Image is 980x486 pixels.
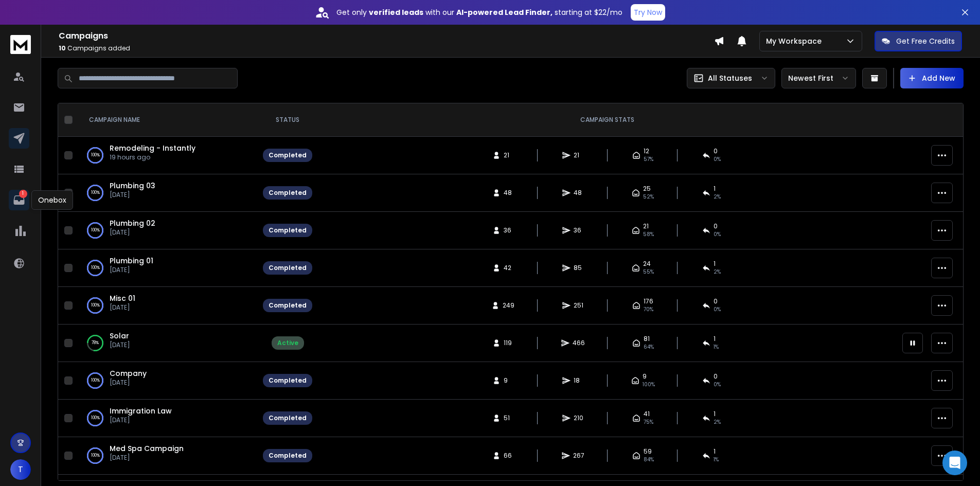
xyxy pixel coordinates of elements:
[110,191,155,199] p: [DATE]
[714,260,716,268] span: 1
[504,264,514,272] span: 42
[634,7,662,17] p: Try Now
[574,414,584,422] span: 210
[77,400,257,437] td: 100%Immigration Law[DATE]
[504,339,514,347] span: 119
[714,410,716,418] span: 1
[643,268,654,276] span: 55 %
[714,268,721,276] span: 2 %
[257,103,318,137] th: STATUS
[110,143,195,153] a: Remodeling - Instantly
[269,301,307,310] div: Completed
[269,189,307,197] div: Completed
[644,297,653,305] span: 176
[10,459,31,480] span: T
[644,456,654,464] span: 84 %
[574,189,584,197] span: 48
[110,266,153,274] p: [DATE]
[110,303,135,312] p: [DATE]
[110,443,184,454] a: Med Spa Campaign
[110,406,172,416] a: Immigration Law
[318,103,896,137] th: CAMPAIGN STATS
[456,7,553,17] strong: AI-powered Lead Finder,
[59,44,66,52] span: 10
[269,414,307,422] div: Completed
[643,381,655,389] span: 100 %
[77,212,257,249] td: 100%Plumbing 02[DATE]
[110,341,130,349] p: [DATE]
[269,452,307,460] div: Completed
[59,30,714,42] h1: Campaigns
[369,7,423,17] strong: verified leads
[574,301,584,310] span: 251
[574,226,584,235] span: 36
[644,343,654,351] span: 64 %
[714,193,721,201] span: 2 %
[91,188,100,198] p: 100 %
[110,331,129,341] a: Solar
[714,222,718,230] span: 0
[714,456,719,464] span: 1 %
[573,339,585,347] span: 466
[504,189,514,197] span: 48
[644,335,650,343] span: 81
[574,264,584,272] span: 85
[643,230,654,239] span: 58 %
[9,190,29,210] a: 1
[714,155,721,164] span: 0 %
[900,68,964,88] button: Add New
[77,437,257,475] td: 100%Med Spa Campaign[DATE]
[91,413,100,423] p: 100 %
[110,368,147,379] a: Company
[77,103,257,137] th: CAMPAIGN NAME
[714,447,716,456] span: 1
[714,372,718,381] span: 0
[574,151,584,159] span: 21
[110,218,155,228] a: Plumbing 02
[110,454,184,462] p: [DATE]
[644,410,650,418] span: 41
[896,36,955,46] p: Get Free Credits
[781,68,856,88] button: Newest First
[110,256,153,266] a: Plumbing 01
[91,150,100,160] p: 100 %
[643,185,651,193] span: 25
[875,31,962,51] button: Get Free Credits
[91,225,100,236] p: 100 %
[644,155,653,164] span: 57 %
[714,147,718,155] span: 0
[110,181,155,191] a: Plumbing 03
[714,305,721,314] span: 0 %
[269,226,307,235] div: Completed
[336,7,622,17] p: Get only with our starting at $22/mo
[77,362,257,400] td: 100%Company[DATE]
[714,230,721,239] span: 0 %
[714,381,721,389] span: 0 %
[110,293,135,303] a: Misc 01
[77,325,257,362] td: 78%Solar[DATE]
[91,263,100,273] p: 100 %
[644,447,652,456] span: 59
[504,414,514,422] span: 51
[714,185,716,193] span: 1
[77,174,257,212] td: 100%Plumbing 03[DATE]
[110,379,147,387] p: [DATE]
[708,73,752,83] p: All Statuses
[92,338,99,348] p: 78 %
[504,376,514,385] span: 9
[714,418,721,426] span: 2 %
[77,137,257,174] td: 100%Remodeling - Instantly19 hours ago
[91,375,100,386] p: 100 %
[643,193,654,201] span: 52 %
[574,376,584,385] span: 18
[643,372,647,381] span: 9
[91,300,100,311] p: 100 %
[110,228,155,237] p: [DATE]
